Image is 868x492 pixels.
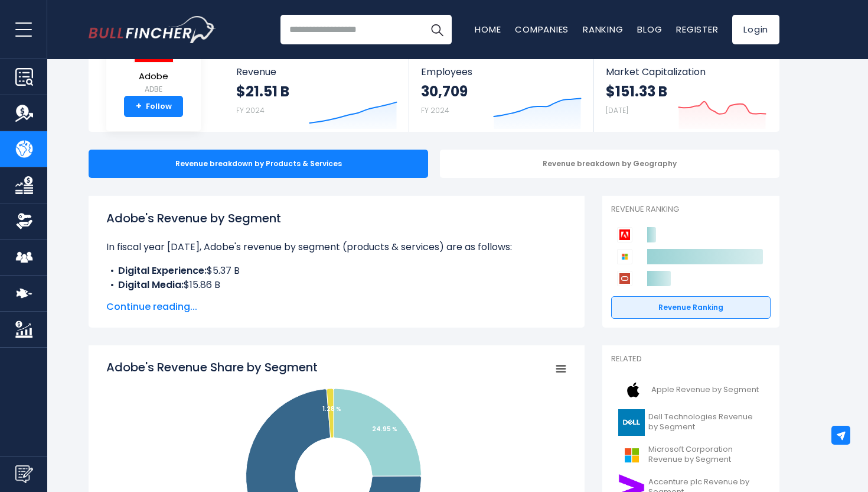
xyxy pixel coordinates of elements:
[132,22,175,96] a: Adobe ADBE
[106,240,567,254] p: In fiscal year [DATE], Adobe's revenue by segment (products & services) are as follows:
[89,16,216,43] a: Go to homepage
[606,66,766,77] span: Market Capitalization
[440,150,779,178] div: Revenue breakdown by Geography
[322,404,341,413] tspan: 1.28 %
[106,264,567,278] li: $5.37 B
[236,66,397,77] span: Revenue
[421,105,449,115] small: FY 2024
[224,56,409,132] a: Revenue $21.51 B FY 2024
[475,23,501,35] a: Home
[15,212,33,230] img: Ownership
[617,249,632,264] img: Microsoft Corporation competitors logo
[611,205,771,215] p: Revenue Ranking
[583,23,623,35] a: Ranking
[89,16,216,43] img: Bullfincher logo
[515,23,569,35] a: Companies
[421,82,468,101] strong: 30,709
[611,374,771,406] a: Apple Revenue by Segment
[133,84,174,95] small: ADBE
[637,23,662,35] a: Blog
[422,15,452,44] button: Search
[106,359,318,376] tspan: Adobe's Revenue Share by Segment
[617,227,632,242] img: Adobe competitors logo
[617,271,632,286] img: Oracle Corporation competitors logo
[618,377,648,403] img: AAPL logo
[606,82,667,101] strong: $151.33 B
[594,56,778,132] a: Market Capitalization $151.33 B [DATE]
[106,300,567,314] span: Continue reading...
[118,264,207,277] b: Digital Experience:
[372,425,397,433] tspan: 24.95 %
[611,354,771,364] p: Related
[133,72,174,82] span: Adobe
[611,296,771,319] a: Revenue Ranking
[611,406,771,439] a: Dell Technologies Revenue by Segment
[676,23,718,35] a: Register
[648,445,763,465] span: Microsoft Corporation Revenue by Segment
[618,442,645,468] img: MSFT logo
[118,278,184,292] b: Digital Media:
[606,105,628,115] small: [DATE]
[106,278,567,292] li: $15.86 B
[409,56,593,132] a: Employees 30,709 FY 2024
[124,96,183,117] a: +Follow
[136,101,142,112] strong: +
[236,82,289,101] strong: $21.51 B
[106,209,567,227] h1: Adobe's Revenue by Segment
[618,409,645,436] img: DELL logo
[651,385,759,395] span: Apple Revenue by Segment
[421,66,581,77] span: Employees
[732,15,779,44] a: Login
[648,412,763,432] span: Dell Technologies Revenue by Segment
[89,150,428,178] div: Revenue breakdown by Products & Services
[236,105,265,115] small: FY 2024
[611,439,771,471] a: Microsoft Corporation Revenue by Segment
